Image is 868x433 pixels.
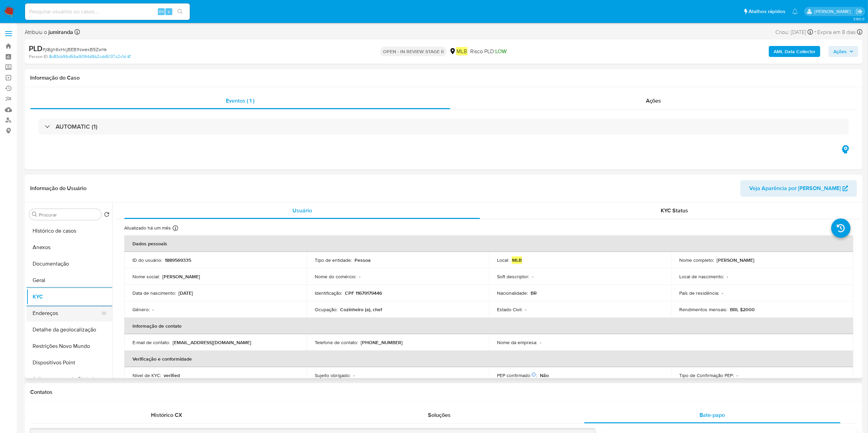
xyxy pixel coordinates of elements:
p: CPF 11679179446 [345,290,382,296]
h1: Contatos [30,389,857,396]
h3: AUTOMATIC (1) [56,123,97,130]
th: Informação de contato [124,318,853,334]
input: Pesquise usuários ou casos... [25,7,190,16]
p: - [727,273,728,280]
p: OPEN - IN REVIEW STAGE II [380,47,447,56]
b: Person ID [29,54,48,60]
p: ID do usuário : [132,257,162,263]
p: BR [531,290,537,296]
button: Histórico de casos [26,223,112,239]
p: Nome do comércio : [315,273,356,280]
p: Ocupação : [315,306,337,313]
th: Dados pessoais [124,235,853,252]
p: Sujeito obrigado : [315,372,350,378]
button: Veja Aparência por [PERSON_NAME] [740,180,857,197]
span: Veja Aparência por [PERSON_NAME] [749,180,841,197]
span: Ações [833,46,847,57]
span: Soluções [428,411,451,419]
h1: Informação do Caso [30,74,857,81]
p: PEP confirmado : [497,372,537,378]
p: [PHONE_NUMBER] [361,339,403,346]
p: Data de nascimento : [132,290,176,296]
p: - [532,273,533,280]
button: Documentação [26,256,112,272]
p: - [722,290,723,296]
p: Nível de KYC : [132,372,161,378]
a: Notificações [792,9,798,14]
button: Endereços [26,305,107,321]
p: 1889569335 [165,257,191,263]
span: Histórico CX [151,411,182,419]
span: Bate-papo [699,411,725,419]
p: Tipo de entidade : [315,257,352,263]
p: Identificação : [315,290,342,296]
p: Estado Civil : [497,306,522,313]
p: [DATE] [178,290,193,296]
p: verified [164,372,180,378]
span: Eventos ( 1 ) [226,97,254,105]
p: E-mail de contato : [132,339,170,346]
a: Sair [856,8,863,15]
span: KYC Status [661,207,688,214]
p: Pessoa [355,257,371,263]
em: MLB [456,47,467,55]
p: Nome social : [132,273,160,280]
span: Expira em 8 dias [818,28,856,36]
p: Não [540,372,549,378]
span: Atribuiu o [25,28,73,36]
div: AUTOMATIC (1) [38,119,849,134]
p: Rendimentos mensais : [679,306,727,313]
button: Anexos [26,239,112,256]
p: - [540,339,541,346]
p: Cozinheiro (a), chef [340,306,382,313]
a: 8c83cb96d56a9094d9b2cdd5137c2c1d [49,54,130,60]
p: [PERSON_NAME] [162,273,200,280]
span: - [814,27,816,37]
button: Dispositivos Point [26,354,112,371]
button: Geral [26,272,112,289]
p: - [353,372,355,378]
p: - [152,306,154,313]
p: Telefone de contato : [315,339,358,346]
input: Procurar [39,212,99,218]
span: # jI8gh6xHcjBEB1NwexB5ZwYe [43,46,107,53]
p: Tipo de Confirmação PEP : [679,372,734,378]
button: Procurar [32,212,37,217]
button: KYC [26,289,112,305]
p: Local : [497,257,509,263]
h1: Informação do Usuário [30,185,86,192]
p: Gênero : [132,306,150,313]
p: BRL $2000 [730,306,755,313]
b: PLD [29,43,43,54]
button: Restrições Novo Mundo [26,338,112,354]
span: Alt [159,8,164,15]
p: - [737,372,738,378]
p: Atualizado há um mês [124,225,171,231]
p: Nacionalidade : [497,290,528,296]
b: jumiranda [47,28,73,36]
button: Adiantamentos de Dinheiro [26,371,112,387]
span: s [168,8,170,15]
span: Usuário [292,207,312,214]
p: Nome completo : [679,257,714,263]
p: Nome da empresa : [497,339,537,346]
p: [EMAIL_ADDRESS][DOMAIN_NAME] [173,339,251,346]
p: Local de nascimento : [679,273,724,280]
p: Soft descriptor : [497,273,529,280]
button: Retornar ao pedido padrão [104,212,109,219]
button: AML Data Collector [769,46,820,57]
div: Criou: [DATE] [775,27,813,37]
button: Ações [829,46,858,57]
p: País de residência : [679,290,719,296]
p: - [525,306,526,313]
th: Verificação e conformidade [124,351,853,367]
em: MLB [512,256,522,264]
span: Ações [646,97,661,105]
span: Risco PLD: [470,48,507,55]
p: - [359,273,360,280]
b: AML Data Collector [774,46,815,57]
span: Atalhos rápidos [749,8,785,15]
button: Detalhe da geolocalização [26,321,112,338]
p: juliane.miranda@mercadolivre.com [814,8,853,15]
button: search-icon [173,7,187,16]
